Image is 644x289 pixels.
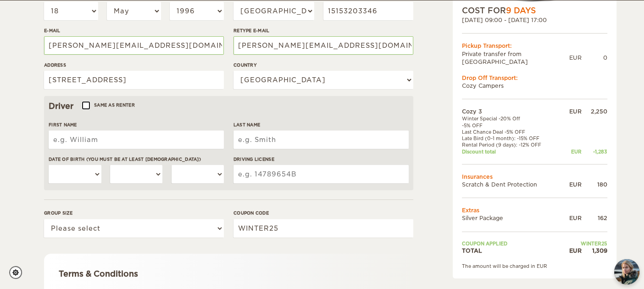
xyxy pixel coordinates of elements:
td: Rental Period (9 days): -12% OFF [462,142,560,148]
button: chat-button [614,259,639,284]
div: 180 [582,181,607,188]
div: 0 [582,54,607,62]
td: Silver Package [462,214,560,222]
div: EUR [560,181,582,188]
label: Country [233,62,413,68]
label: Coupon code [233,210,413,216]
input: e.g. example@example.com [44,36,224,55]
input: Same as renter [83,103,89,109]
div: 1,309 [582,247,607,255]
div: EUR [560,108,582,115]
td: TOTAL [462,247,560,255]
img: Freyja at Cozy Campers [614,259,639,284]
td: Cozy Campers [462,82,607,90]
label: Retype E-mail [233,27,413,34]
td: Winter Special -20% Off [462,115,560,122]
div: 2,250 [582,108,607,115]
td: Scratch & Dent Protection [462,181,560,188]
div: Pickup Transport: [462,42,607,50]
div: EUR [569,54,582,62]
div: COST FOR [462,5,607,16]
td: Discount total [462,148,560,155]
td: Late Bird (0-1 month): -15% OFF [462,135,560,142]
div: EUR [560,214,582,222]
a: Cookie settings [9,266,28,279]
div: EUR [560,247,582,255]
label: Address [44,62,224,68]
td: Last Chance Deal -5% OFF [462,129,560,135]
label: E-mail [44,27,224,34]
input: e.g. William [49,130,224,149]
span: 9 Days [506,6,536,15]
td: Coupon applied [462,240,560,246]
div: -1,283 [582,148,607,155]
input: e.g. Smith [233,130,409,149]
div: EUR [560,148,582,155]
label: Group size [44,210,224,216]
td: Insurances [462,173,607,181]
td: -5% OFF [462,122,560,129]
td: Cozy 3 [462,108,560,115]
label: Same as renter [83,101,135,109]
td: Extras [462,206,607,214]
label: Date of birth (You must be at least [DEMOGRAPHIC_DATA]) [49,156,224,163]
label: Last Name [233,121,409,128]
div: Driver [49,101,409,112]
div: 162 [582,214,607,222]
td: Private transfer from [GEOGRAPHIC_DATA] [462,50,569,66]
input: e.g. Street, City, Zip Code [44,71,224,89]
label: First Name [49,121,224,128]
input: e.g. 14789654B [233,165,409,183]
input: e.g. 1 234 567 890 [323,2,413,20]
input: e.g. example@example.com [233,36,413,55]
td: WINTER25 [560,240,607,246]
div: Terms & Conditions [59,268,399,279]
div: [DATE] 09:00 - [DATE] 17:00 [462,16,607,24]
div: The amount will be charged in EUR [462,263,607,269]
div: Drop Off Transport: [462,74,607,82]
label: Driving License [233,156,409,163]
